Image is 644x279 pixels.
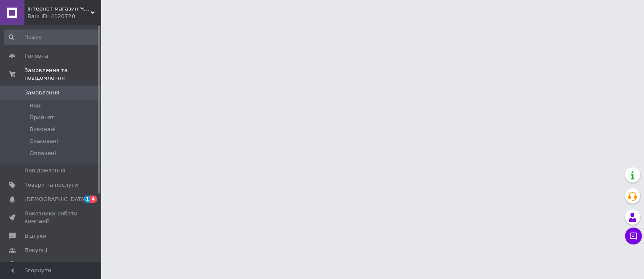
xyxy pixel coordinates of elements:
[24,232,46,240] span: Відгуки
[30,114,56,121] span: Прийняті
[30,102,42,110] span: Нові
[24,167,65,174] span: Повідомлення
[24,247,47,254] span: Покупці
[4,30,99,45] input: Пошук
[24,67,101,82] span: Замовлення та повідомлення
[90,196,97,203] span: 4
[84,196,91,203] span: 1
[30,137,58,145] span: Скасовані
[24,89,59,97] span: Замовлення
[24,52,48,60] span: Головна
[24,181,78,189] span: Товари та послуги
[30,150,56,157] span: Оплачені
[30,126,56,133] span: Виконані
[24,261,70,268] span: Каталог ProSale
[27,13,101,20] div: Ваш ID: 4120720
[24,210,78,225] span: Показники роботи компанії
[27,5,91,13] span: Інтернет магазин Чавун
[625,228,642,244] button: Чат з покупцем
[24,196,87,203] span: [DEMOGRAPHIC_DATA]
